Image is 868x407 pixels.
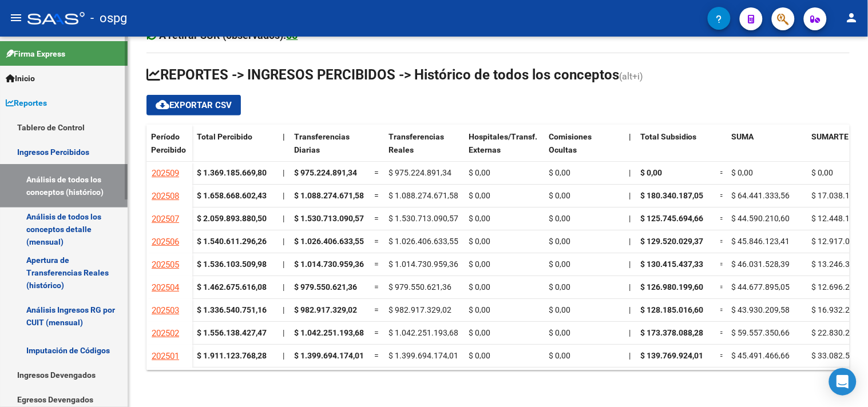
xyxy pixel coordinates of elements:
span: | [283,351,284,360]
span: $ 975.224.891,34 [389,168,451,177]
span: SUMA [732,132,754,141]
span: | [283,237,284,246]
span: = [374,168,379,177]
span: $ 0,00 [469,168,490,177]
span: SUMARTE [812,132,849,141]
span: - ospg [90,6,127,31]
span: Exportar CSV [156,100,232,110]
span: | [629,328,631,337]
span: | [629,305,631,314]
span: $ 0,00 [469,214,490,223]
strong: $ 1.658.668.602,43 [197,191,267,200]
span: Reportes [6,97,47,109]
span: $ 0,00 [549,305,570,314]
span: $ 0,00 [732,168,754,177]
span: | [629,237,631,246]
span: = [720,237,725,246]
span: $ 975.224.891,34 [294,168,357,177]
span: = [720,282,725,292]
span: $ 0,00 [549,237,570,246]
span: $ 0,00 [549,260,570,269]
span: $ 0,00 [549,328,570,337]
span: $ 0,00 [640,168,662,177]
span: $ 173.378.088,28 [640,328,703,337]
span: | [629,260,631,269]
mat-icon: person [845,11,859,25]
span: | [283,191,284,200]
span: $ 125.745.694,66 [640,214,703,223]
span: 202509 [152,168,179,178]
datatable-header-cell: | [624,125,636,173]
span: $ 45.846.123,41 [732,237,790,246]
span: $ 1.042.251.193,68 [294,328,364,337]
span: $ 0,00 [469,328,490,337]
strong: $ 1.536.103.509,98 [197,260,267,269]
span: = [720,214,725,223]
span: | [629,351,631,360]
span: Firma Express [6,47,65,60]
datatable-header-cell: SUMA [727,125,807,173]
span: $ 0,00 [549,168,570,177]
span: $ 979.550.621,36 [389,282,451,292]
span: | [283,168,284,177]
span: $ 1.014.730.959,36 [389,260,458,269]
span: (alt+i) [619,71,643,82]
span: $ 139.769.924,01 [640,351,703,360]
datatable-header-cell: | [278,125,290,173]
span: $ 0,00 [549,214,570,223]
span: = [720,351,725,360]
span: $ 126.980.199,60 [640,282,703,292]
span: = [374,191,379,200]
span: $ 0,00 [469,237,490,246]
span: Total Percibido [197,132,252,141]
datatable-header-cell: Total Subsidios [636,125,716,173]
span: $ 0,00 [549,191,570,200]
span: 202506 [152,237,179,247]
span: | [283,282,284,292]
span: = [720,305,725,314]
span: | [629,191,631,200]
span: $ 982.917.329,02 [294,305,357,314]
span: 202504 [152,282,179,293]
strong: $ 1.556.138.427,47 [197,328,267,337]
div: Open Intercom Messenger [829,368,857,396]
span: $ 46.031.528,39 [732,260,790,269]
span: $ 979.550.621,36 [294,282,357,292]
span: Transferencias Reales [389,132,444,154]
span: $ 130.415.437,33 [640,260,703,269]
strong: $ 1.369.185.669,80 [197,168,267,177]
span: Comisiones Ocultas [549,132,592,154]
span: | [629,214,631,223]
span: 202505 [152,260,179,270]
datatable-header-cell: Período Percibido [146,125,192,173]
span: 202502 [152,328,179,338]
span: $ 59.557.350,66 [732,328,790,337]
span: = [374,237,379,246]
datatable-header-cell: Transferencias Diarias [290,125,370,173]
span: $ 1.399.694.174,01 [294,351,364,360]
strong: $ 1.336.540.751,16 [197,305,267,314]
span: $ 0,00 [812,168,834,177]
span: Hospitales/Transf. Externas [469,132,537,154]
span: $ 1.014.730.959,36 [294,260,364,269]
span: = [374,305,379,314]
span: $ 1.026.406.633,55 [389,237,458,246]
span: $ 0,00 [469,260,490,269]
span: $ 129.520.029,37 [640,237,703,246]
span: $ 180.340.187,05 [640,191,703,200]
span: | [283,214,284,223]
mat-icon: menu [9,11,23,25]
span: = [720,328,725,337]
span: $ 1.088.274.671,58 [389,191,458,200]
span: = [720,191,725,200]
button: Exportar CSV [146,95,241,115]
span: = [720,168,725,177]
span: = [720,260,725,269]
span: $ 0,00 [469,282,490,292]
span: $ 1.399.694.174,01 [389,351,458,360]
datatable-header-cell: Comisiones Ocultas [544,125,624,173]
span: | [629,132,631,141]
span: Transferencias Diarias [294,132,350,154]
strong: $ 2.059.893.880,50 [197,214,267,223]
span: 202508 [152,191,179,201]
